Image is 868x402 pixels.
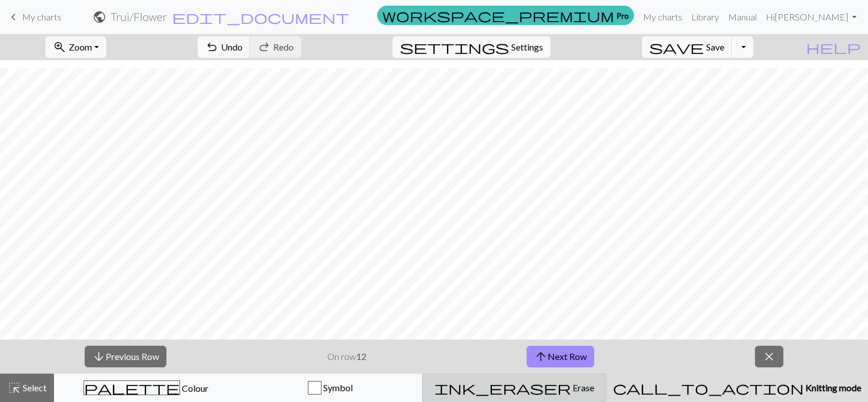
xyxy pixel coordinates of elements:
[649,39,704,55] span: save
[85,346,166,367] button: Previous Row
[804,382,861,393] span: Knitting mode
[377,6,634,25] a: Pro
[382,7,614,23] span: workspace_premium
[7,380,21,396] span: highlight_alt
[327,350,366,363] p: On row
[221,41,243,52] span: Undo
[180,383,208,393] span: Colour
[111,10,167,23] h2: Trui / Flower
[724,6,761,28] a: Manual
[639,6,687,28] a: My charts
[435,380,571,396] span: ink_eraser
[205,39,219,55] span: undo
[322,382,353,393] span: Symbol
[356,351,366,362] strong: 12
[198,36,251,58] button: Undo
[93,9,106,25] span: public
[400,39,509,55] span: settings
[706,41,724,52] span: Save
[511,40,543,54] span: Settings
[172,9,349,25] span: edit_document
[54,374,238,402] button: Colour
[606,374,868,402] button: Knitting mode
[22,11,61,22] span: My charts
[642,36,732,58] button: Save
[400,40,509,54] i: Settings
[21,382,47,393] span: Select
[762,349,776,365] span: close
[527,346,594,367] button: Next Row
[806,39,861,55] span: help
[69,41,92,52] span: Zoom
[7,7,61,27] a: My charts
[613,380,804,396] span: call_to_action
[761,6,861,28] a: Hi[PERSON_NAME]
[534,349,548,365] span: arrow_upward
[92,349,106,365] span: arrow_downward
[84,380,180,396] span: palette
[393,36,550,58] button: SettingsSettings
[45,36,106,58] button: Zoom
[571,382,594,393] span: Erase
[422,374,606,402] button: Erase
[687,6,724,28] a: Library
[7,9,20,25] span: keyboard_arrow_left
[238,374,422,402] button: Symbol
[53,39,66,55] span: zoom_in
